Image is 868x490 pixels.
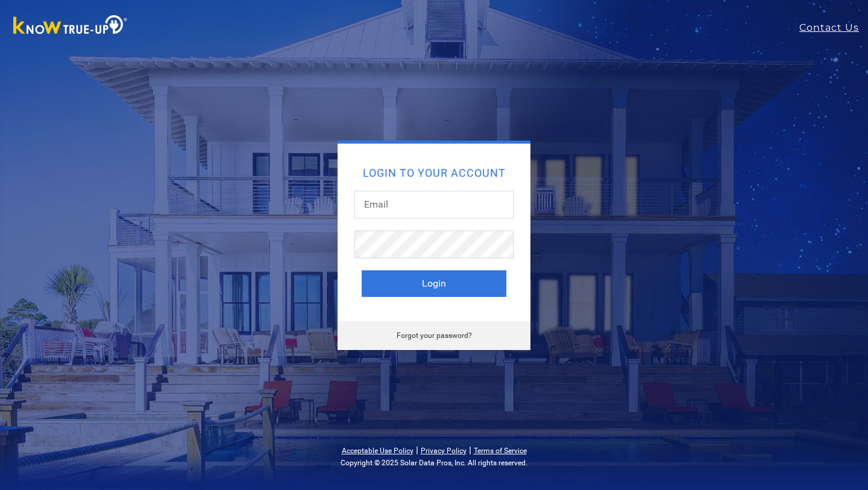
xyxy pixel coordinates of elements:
button: Login [362,270,506,297]
a: Contact Us [799,21,868,35]
span: | [416,444,418,456]
input: Email [354,191,514,218]
span: | [469,444,471,456]
a: Terms of Service [474,447,527,455]
img: Know True-Up [7,13,134,40]
a: Forgot your password? [397,331,472,340]
a: Acceptable Use Policy [342,447,414,455]
a: Privacy Policy [421,447,467,455]
h2: Login to your account [362,168,506,179]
